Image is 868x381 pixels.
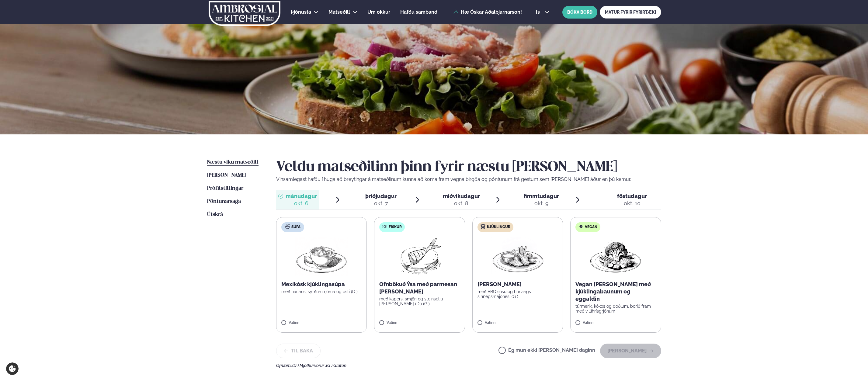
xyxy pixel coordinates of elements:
span: Um okkur [367,9,390,15]
span: is [536,10,542,15]
a: Næstu viku matseðill [207,159,259,166]
img: logo [208,1,281,26]
span: Pöntunarsaga [207,199,241,204]
p: [PERSON_NAME] [477,281,558,288]
p: Vinsamlegast hafðu í huga að breytingar á matseðlinum kunna að koma fram vegna birgða og pöntunum... [276,176,661,183]
span: Útskrá [207,212,223,217]
a: Um okkur [367,9,390,16]
div: okt. 6 [286,200,317,207]
button: BÓKA BORÐ [562,6,597,19]
img: Fish.png [393,237,446,276]
span: Kjúklingur [487,225,510,230]
img: Vegan.svg [578,224,583,229]
span: Fiskur [389,225,402,230]
span: Vegan [585,225,597,230]
div: okt. 10 [617,200,647,207]
img: Chicken-wings-legs.png [491,237,544,276]
a: Matseðill [328,9,350,16]
img: soup.svg [285,224,290,229]
span: föstudagur [617,193,647,199]
span: Prófílstillingar [207,186,243,191]
h2: Veldu matseðilinn þinn fyrir næstu [PERSON_NAME] [276,159,661,176]
p: með nachos, sýrðum rjóma og osti (D ) [281,289,362,294]
a: Þjónusta [291,9,311,16]
div: okt. 7 [365,200,397,207]
div: okt. 8 [443,200,480,207]
p: Vegan [PERSON_NAME] með kjúklingabaunum og eggaldin [575,281,656,303]
span: (D ) Mjólkurvörur , [292,363,326,368]
span: Næstu viku matseðill [207,160,259,165]
img: Vegan.png [589,237,642,276]
img: fish.svg [382,224,387,229]
a: Hæ Óskar Aðalbjarnarson! [453,9,522,15]
span: [PERSON_NAME] [207,173,246,178]
a: Útskrá [207,211,223,218]
a: Pöntunarsaga [207,198,241,205]
button: [PERSON_NAME] [600,344,661,358]
div: okt. 9 [524,200,559,207]
p: með BBQ sósu og hunangs sinnepsmajónesi (G ) [477,289,558,299]
p: með kapers, smjöri og steinselju [PERSON_NAME] (D ) (G ) [379,296,460,306]
span: fimmtudagur [524,193,559,199]
span: Hafðu samband [400,9,437,15]
span: Súpa [291,225,300,230]
a: Cookie settings [6,362,19,375]
div: Ofnæmi: [276,363,661,368]
button: Til baka [276,344,321,358]
span: Þjónusta [291,9,311,15]
span: miðvikudagur [443,193,480,199]
a: MATUR FYRIR FYRIRTÆKI [600,6,661,19]
span: mánudagur [286,193,317,199]
p: Ofnbökuð Ýsa með parmesan [PERSON_NAME] [379,281,460,295]
a: Prófílstillingar [207,185,243,192]
p: túrmerik, kókos og döðlum, borið fram með villihrísgrjónum [575,304,656,313]
a: Hafðu samband [400,9,437,16]
span: þriðjudagur [365,193,397,199]
button: is [531,10,554,15]
img: chicken.svg [481,224,485,229]
span: (G ) Glúten [326,363,346,368]
a: [PERSON_NAME] [207,172,246,179]
img: Soup.png [295,237,348,276]
span: Matseðill [328,9,350,15]
p: Mexíkósk kjúklingasúpa [281,281,362,288]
